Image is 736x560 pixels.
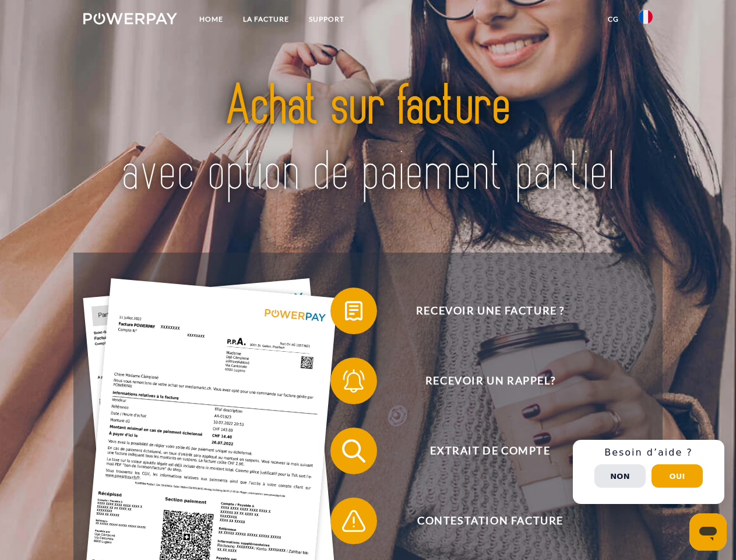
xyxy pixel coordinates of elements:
img: title-powerpay_fr.svg [111,56,625,223]
span: Contestation Facture [347,498,633,544]
span: Recevoir une facture ? [347,288,633,334]
span: Recevoir un rappel? [347,358,633,404]
img: qb_bill.svg [339,296,368,325]
button: Recevoir un rappel? [330,358,633,404]
a: LA FACTURE [233,9,299,30]
h3: Besoin d’aide ? [580,447,717,459]
div: Schnellhilfe [573,440,724,504]
button: Contestation Facture [330,498,633,544]
button: Extrait de compte [330,428,633,474]
img: logo-powerpay-white.svg [83,13,177,24]
img: qb_bell.svg [339,366,368,395]
img: fr [639,10,653,24]
img: qb_warning.svg [339,506,368,535]
span: Extrait de compte [347,428,633,474]
a: Home [189,9,233,30]
a: CG [598,9,629,30]
button: Recevoir une facture ? [330,288,633,334]
iframe: Bouton de lancement de la fenêtre de messagerie [689,513,727,551]
a: Support [299,9,354,30]
button: Non [594,464,646,488]
button: Oui [652,464,703,488]
img: qb_search.svg [339,436,368,466]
